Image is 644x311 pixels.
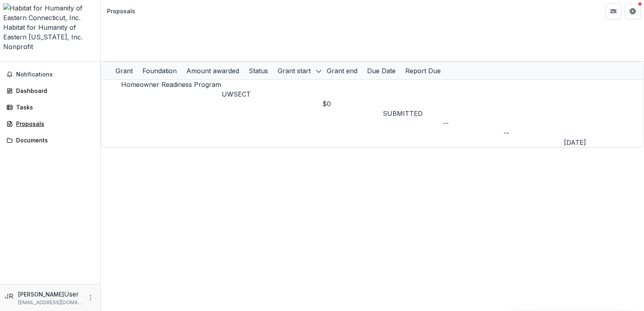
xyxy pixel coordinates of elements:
[16,87,91,95] div: Dashboard
[625,3,641,19] button: Get Help
[111,66,138,76] div: Grant
[5,291,15,301] div: Jacqueline Richter
[16,119,91,128] div: Proposals
[222,89,322,99] p: UWSECT
[383,109,423,117] span: SUBMITTED
[121,80,221,89] a: Homeowner Readiness Program
[273,62,322,79] div: Grant start
[605,3,621,19] button: Partners
[3,101,97,114] a: Tasks
[3,117,97,130] a: Proposals
[182,62,244,79] div: Amount awarded
[111,62,138,79] div: Grant
[273,66,316,76] div: Grant start
[322,66,362,76] div: Grant end
[362,62,400,79] div: Due Date
[316,68,322,74] svg: sorted descending
[3,68,97,81] button: Notifications
[16,136,91,144] div: Documents
[18,290,64,299] p: [PERSON_NAME]
[138,66,182,76] div: Foundation
[182,66,244,76] div: Amount awarded
[64,289,79,299] p: User
[3,3,97,23] img: Habitat for Humanity of Eastern Connecticut, Inc.
[244,62,273,79] div: Status
[322,62,362,79] div: Grant end
[86,293,95,303] button: More
[104,5,138,17] nav: breadcrumb
[107,7,135,15] div: Proposals
[18,299,83,306] p: [EMAIL_ADDRESS][DOMAIN_NAME]
[244,66,273,76] div: Status
[322,99,383,109] div: $0
[3,134,97,147] a: Documents
[138,62,182,79] div: Foundation
[16,103,91,111] div: Tasks
[3,84,97,97] a: Dashboard
[362,66,400,76] div: Due Date
[400,62,446,79] div: Report Due
[504,128,564,138] div: --
[3,43,33,51] span: Nonprofit
[16,71,94,78] span: Notifications
[3,23,97,42] div: Habitat for Humanity of Eastern [US_STATE], Inc.
[564,138,624,147] div: [DATE]
[400,66,446,76] div: Report Due
[443,118,504,128] div: --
